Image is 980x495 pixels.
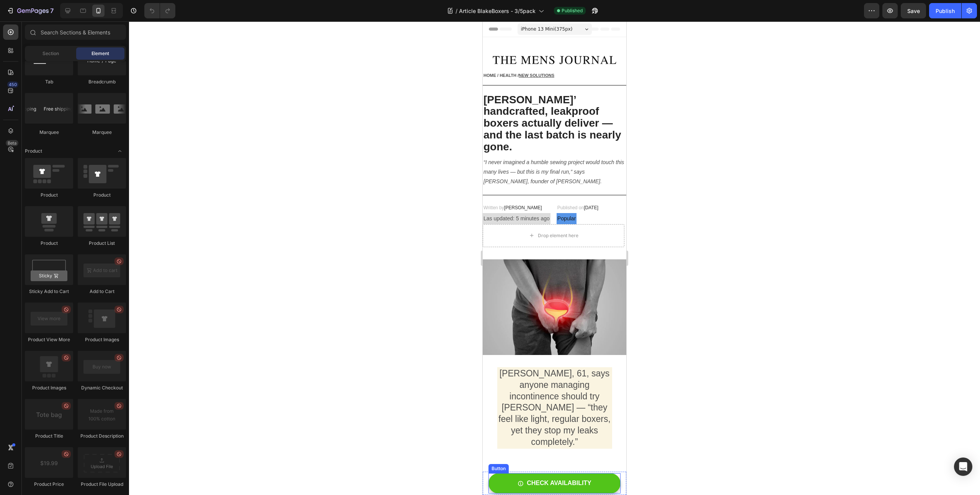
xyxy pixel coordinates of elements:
[3,3,57,18] button: 7
[562,7,583,14] span: Published
[50,6,54,15] p: 7
[78,433,126,440] div: Product Description
[7,81,18,88] div: 450
[483,21,626,495] iframe: Design area
[78,129,126,136] div: Marquee
[25,24,126,40] input: Search Sections & Elements
[78,288,126,295] div: Add to Cart
[6,140,18,146] div: Beta
[25,481,73,488] div: Product Price
[25,336,73,343] div: Product View More
[25,129,73,136] div: Marquee
[78,192,126,199] div: Product
[25,192,73,199] div: Product
[78,481,126,488] div: Product File Upload
[907,8,920,14] span: Save
[25,433,73,440] div: Product Title
[25,78,73,85] div: Tab
[144,3,175,18] div: Undo/Redo
[78,78,126,85] div: Breadcrumb
[954,458,972,476] div: Open Intercom Messenger
[936,7,955,15] div: Publish
[78,384,126,391] div: Dynamic Checkout
[929,3,961,18] button: Publish
[25,148,42,155] span: Product
[114,145,126,157] span: Toggle open
[456,7,457,15] span: /
[25,240,73,247] div: Product
[901,3,926,18] button: Save
[25,384,73,391] div: Product Images
[25,288,73,295] div: Sticky Add to Cart
[91,50,109,57] span: Element
[42,50,59,57] span: Section
[78,336,126,343] div: Product Images
[78,240,126,247] div: Product List
[459,7,536,15] span: Article BlakeBoxers - 3/5pack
